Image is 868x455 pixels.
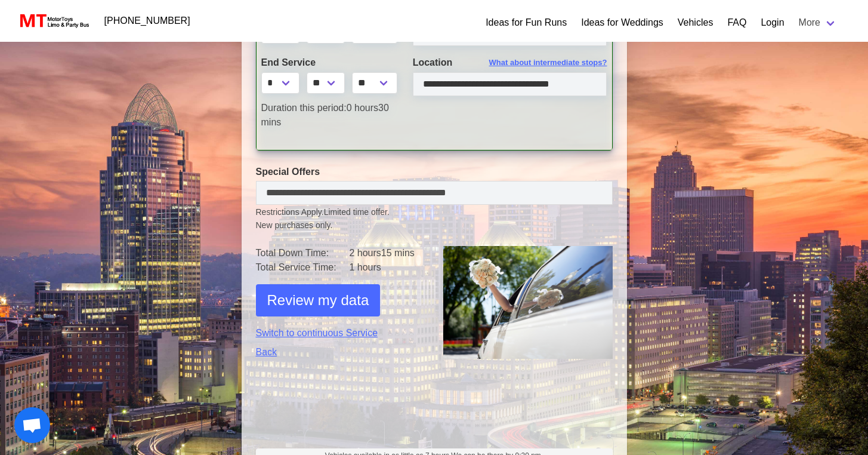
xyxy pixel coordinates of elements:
[17,13,90,29] img: MotorToys Logo
[581,16,663,30] a: Ideas for Weddings
[489,57,607,69] span: What about intermediate stops?
[761,16,784,30] a: Login
[256,165,613,179] label: Special Offers
[727,16,746,30] a: FAQ
[443,246,613,359] img: 1.png
[381,248,415,258] span: 15 mins
[256,219,613,232] span: New purchases only.
[324,206,390,219] span: Limited time offer.
[261,103,389,127] span: 30 mins
[256,284,381,316] button: Review my data
[486,16,567,30] a: Ideas for Fun Runs
[349,260,425,275] td: 1 hours
[252,101,404,130] div: 0 hours
[97,9,197,33] a: [PHONE_NUMBER]
[261,103,347,113] span: Duration this period:
[792,11,844,35] a: More
[256,246,350,260] td: Total Down Time:
[349,246,425,260] td: 2 hours
[256,207,613,232] small: Restrictions Apply.
[267,290,369,311] span: Review my data
[256,345,425,359] a: Back
[256,326,425,340] a: Switch to continuous Service
[256,260,350,275] td: Total Service Time:
[678,16,713,30] a: Vehicles
[413,56,607,70] label: Location
[14,407,50,443] a: Open chat
[261,56,395,70] label: End Service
